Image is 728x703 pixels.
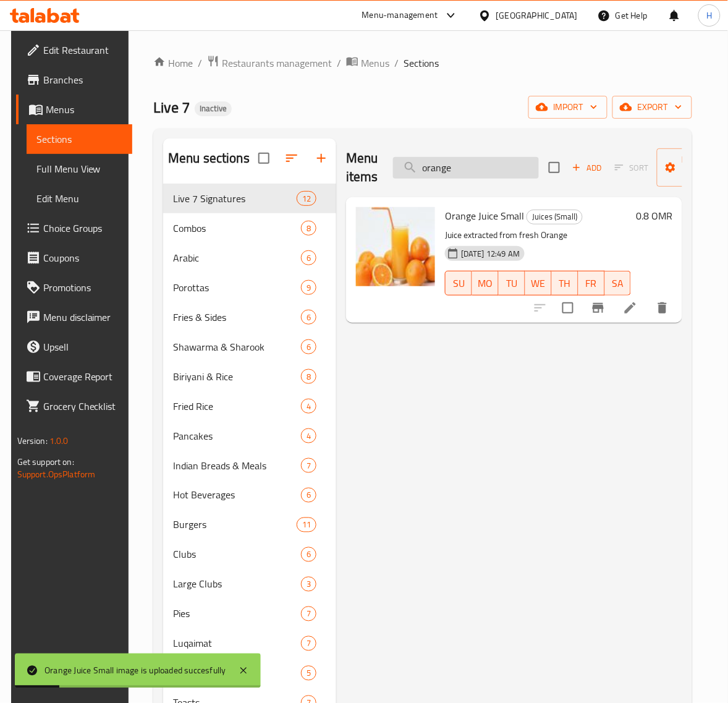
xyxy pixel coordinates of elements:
[302,341,316,353] span: 6
[570,161,604,175] span: Add
[16,332,133,362] a: Upsell
[16,273,133,302] a: Promotions
[173,221,301,236] span: Combos
[302,282,316,294] span: 9
[297,519,316,531] span: 11
[173,428,301,443] span: Pancakes
[302,579,316,590] span: 3
[16,302,133,332] a: Menu disclaimer
[16,243,133,273] a: Coupons
[527,210,583,224] div: Juices (Small)
[16,391,133,421] a: Grocery Checklist
[301,339,316,354] div: items
[301,577,316,592] div: items
[195,103,232,114] span: Inactive
[583,293,613,323] button: Branch-specific-item
[525,271,552,296] button: WE
[27,154,133,184] a: Full Menu View
[393,157,539,179] input: search
[16,362,133,391] a: Coverage Report
[301,458,316,473] div: items
[445,271,472,296] button: SU
[16,213,133,243] a: Choice Groups
[301,399,316,414] div: items
[44,664,226,678] div: Orange Juice Small image is uploaded succesfully
[43,221,123,236] span: Choice Groups
[302,490,316,501] span: 6
[163,599,336,629] div: Pies7
[297,193,316,205] span: 12
[538,100,598,115] span: import
[301,636,316,651] div: items
[27,124,133,154] a: Sections
[153,56,193,70] a: Home
[607,158,657,177] span: Select section first
[163,510,336,540] div: Burgers11
[43,43,123,58] span: Edit Restaurant
[301,310,316,325] div: items
[504,275,520,292] span: TU
[605,271,632,296] button: SA
[163,569,336,599] div: Large Clubs3
[43,280,123,295] span: Promotions
[297,518,316,532] div: items
[207,55,332,71] a: Restaurants management
[168,149,250,168] h2: Menu sections
[706,9,712,22] span: H
[222,56,332,70] span: Restaurants management
[404,56,439,70] span: Sections
[173,488,301,503] span: Hot Beverages
[16,95,133,124] a: Menus
[36,161,123,176] span: Full Menu View
[153,55,692,71] nav: breadcrumb
[17,454,74,470] span: Get support on:
[173,458,301,473] div: Indian Breads & Meals
[43,250,123,265] span: Coupons
[302,223,316,234] span: 8
[301,369,316,384] div: items
[302,460,316,472] span: 7
[173,577,301,592] span: Large Clubs
[173,636,301,651] div: Luqaimat
[302,371,316,383] span: 8
[346,149,378,186] h2: Menu items
[530,275,547,292] span: WE
[302,430,316,442] span: 4
[301,280,316,295] div: items
[301,428,316,443] div: items
[610,275,627,292] span: SA
[163,302,336,332] div: Fries & Sides6
[16,65,133,95] a: Branches
[578,271,605,296] button: FR
[43,72,123,87] span: Branches
[445,207,524,225] span: Orange Juice Small
[648,293,677,323] button: delete
[302,549,316,561] span: 6
[361,56,389,70] span: Menus
[173,250,301,265] span: Arabic
[472,271,499,296] button: MO
[302,312,316,323] span: 6
[198,56,202,70] li: /
[552,271,578,296] button: TH
[555,295,581,321] span: Select to update
[173,369,301,384] span: Biriyani & Rice
[301,221,316,236] div: items
[163,362,336,391] div: Biriyani & Rice8
[173,518,297,532] span: Burgers
[301,250,316,265] div: items
[251,145,277,171] span: Select all sections
[307,143,336,173] button: Add section
[153,93,190,121] span: Live 7
[43,369,123,384] span: Coverage Report
[43,339,123,354] span: Upsell
[43,399,123,414] span: Grocery Checklist
[163,391,336,421] div: Fried Rice4
[173,339,301,354] span: Shawarma & Sharook
[528,96,607,119] button: import
[623,300,638,315] a: Edit menu item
